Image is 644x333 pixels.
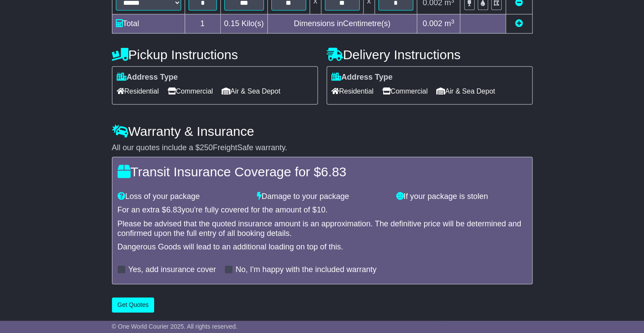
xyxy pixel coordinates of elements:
[113,192,253,202] div: Loss of your package
[331,73,393,82] label: Address Type
[267,14,417,34] td: Dimensions in Centimetre(s)
[112,124,533,138] h4: Warranty & Insurance
[128,265,216,275] label: Yes, add insurance cover
[118,219,527,238] div: Please be advised that the quoted insurance amount is an approximation. The definitive price will...
[117,73,178,82] label: Address Type
[168,84,213,98] span: Commercial
[112,14,185,34] td: Total
[451,18,454,25] sup: 3
[112,323,238,330] span: © One World Courier 2025. All rights reserved.
[224,19,239,28] span: 0.15
[327,47,533,62] h4: Delivery Instructions
[200,143,213,152] span: 250
[253,192,392,202] div: Damage to your package
[118,165,527,179] h4: Transit Insurance Coverage for $
[392,192,531,202] div: If your package is stolen
[112,297,155,313] button: Get Quotes
[382,84,428,98] span: Commercial
[112,143,533,153] div: All our quotes include a $ FreightSafe warranty.
[220,14,267,34] td: Kilo(s)
[166,205,182,214] span: 6.83
[117,84,159,98] span: Residential
[321,165,346,179] span: 6.83
[317,205,325,214] span: 10
[118,205,527,215] div: For an extra $ you're fully covered for the amount of $ .
[222,84,280,98] span: Air & Sea Depot
[436,84,495,98] span: Air & Sea Depot
[236,265,377,275] label: No, I'm happy with the included warranty
[331,84,374,98] span: Residential
[118,242,527,252] div: Dangerous Goods will lead to an additional loading on top of this.
[112,47,318,62] h4: Pickup Instructions
[515,19,523,28] a: Add new item
[422,19,442,28] span: 0.002
[444,19,454,28] span: m
[185,14,220,34] td: 1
